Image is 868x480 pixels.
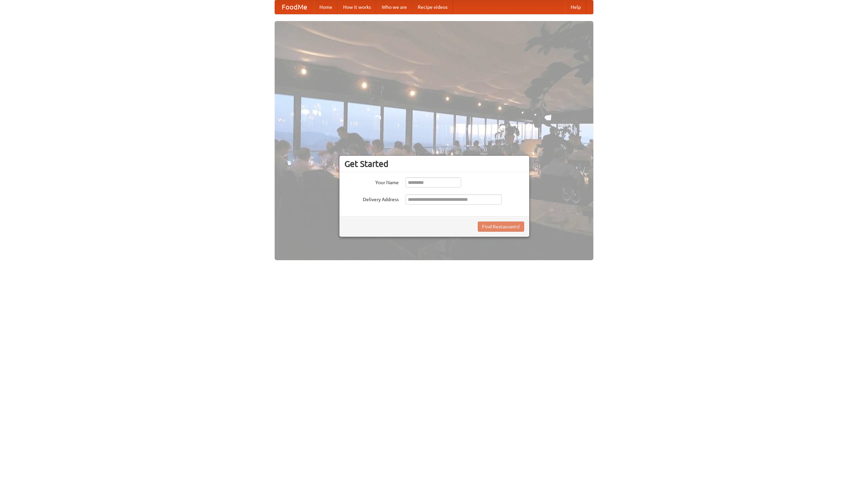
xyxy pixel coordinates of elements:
a: Who we are [376,0,412,14]
a: Home [314,0,338,14]
label: Delivery Address [344,194,399,203]
h3: Get Started [344,159,524,169]
button: Find Restaurants! [478,222,524,232]
a: FoodMe [275,0,314,14]
a: Help [565,0,586,14]
a: How it works [338,0,376,14]
label: Your Name [344,177,399,186]
a: Recipe videos [412,0,453,14]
